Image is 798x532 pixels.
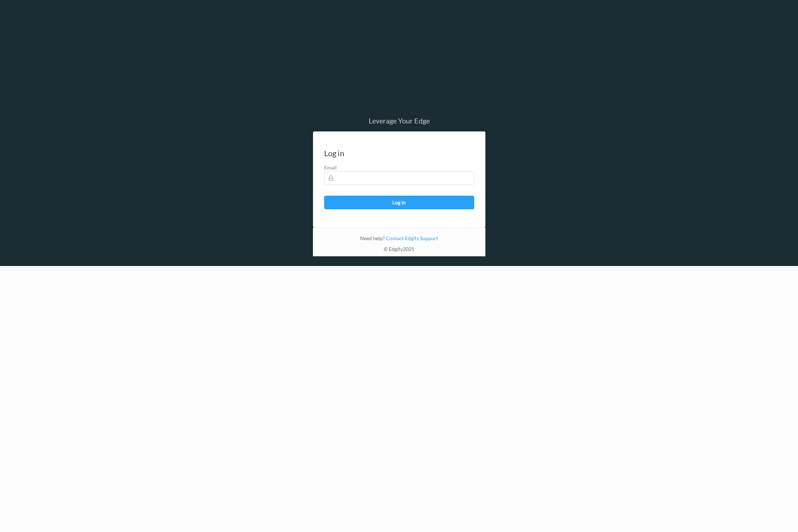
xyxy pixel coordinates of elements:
div: © Edgify 2025 [313,246,485,256]
div: Leverage Your Edge [313,117,485,124]
a: Contact Edgify Support [385,235,438,241]
label: Email [324,164,474,171]
div: Need help? [313,235,485,246]
button: Log in [324,196,474,209]
div: Log in [324,150,344,157]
